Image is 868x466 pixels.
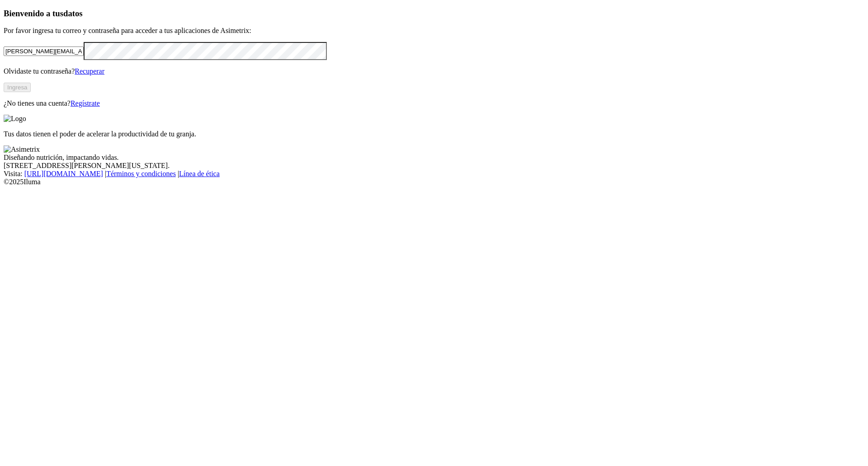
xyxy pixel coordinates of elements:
[4,145,40,154] img: Asimetrix
[75,67,104,75] a: Recuperar
[4,47,84,56] input: Tu correo
[4,83,31,92] button: Ingresa
[179,170,220,177] a: Línea de ética
[4,154,864,162] div: Diseñando nutrición, impactando vidas.
[4,170,864,178] div: Visita : | |
[4,99,864,107] p: ¿No tienes una cuenta?
[4,115,26,123] img: Logo
[106,170,176,177] a: Términos y condiciones
[71,99,100,107] a: Regístrate
[4,9,864,19] h3: Bienvenido a tus
[24,170,103,177] a: [URL][DOMAIN_NAME]
[63,9,83,18] span: datos
[4,27,864,35] p: Por favor ingresa tu correo y contraseña para acceder a tus aplicaciones de Asimetrix:
[4,130,864,138] p: Tus datos tienen el poder de acelerar la productividad de tu granja.
[4,67,864,75] p: Olvidaste tu contraseña?
[4,178,864,186] div: © 2025 Iluma
[4,162,864,170] div: [STREET_ADDRESS][PERSON_NAME][US_STATE].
